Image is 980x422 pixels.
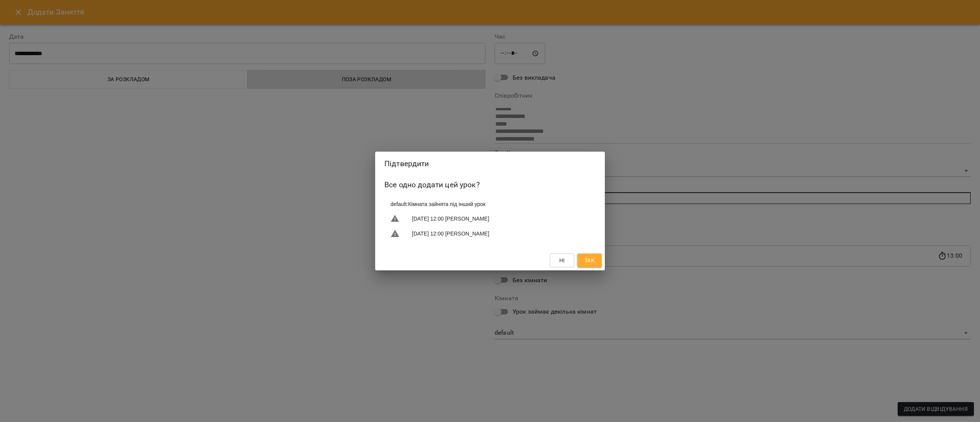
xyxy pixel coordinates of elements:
h2: Підтвердити [384,158,596,170]
button: Так [577,254,602,267]
li: [DATE] 12:00 [PERSON_NAME] [384,226,596,241]
button: Ні [550,254,574,267]
li: [DATE] 12:00 [PERSON_NAME] [384,211,596,226]
h6: Все одно додати цей урок? [384,179,596,191]
span: Так [585,256,595,265]
li: default : Кімната зайнята під інший урок [384,197,596,211]
span: Ні [559,256,565,265]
